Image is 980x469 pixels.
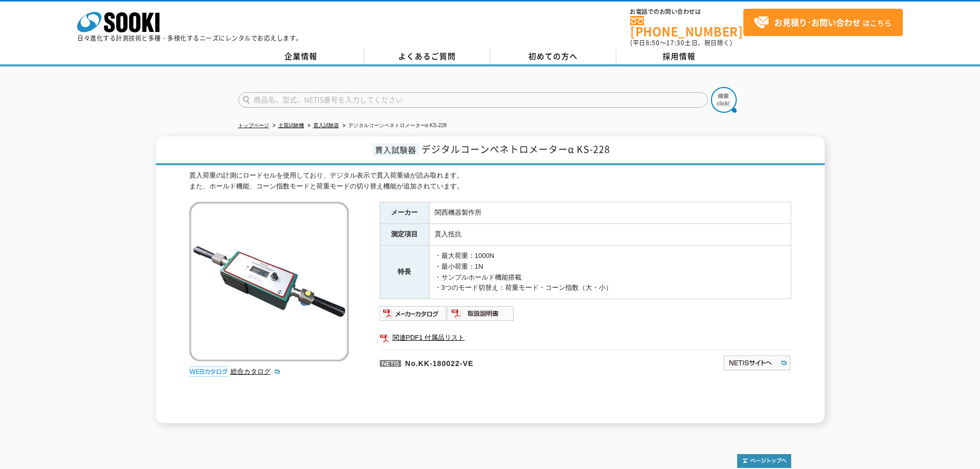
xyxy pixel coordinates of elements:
a: お見積り･お問い合わせはこちら [743,9,903,36]
div: 貫入荷重の計測にロードセルを使用しており、デジタル表示で貫入荷重値が読み取れます。 また、ホールド機能、コーン指数モードと荷重モードの切り替え機能が追加されています。 [189,170,791,192]
input: 商品名、型式、NETIS番号を入力してください [238,92,708,108]
a: 採用情報 [616,49,742,64]
p: No.KK-180022-VE [380,350,623,374]
a: 取扱説明書 [447,312,514,320]
span: はこちら [754,15,892,30]
li: デジタルコーンペネトロメーターα KS-228 [341,120,447,131]
a: 総合カタログ [230,368,281,375]
span: 8:50 [646,38,660,47]
img: デジタルコーンペネトロメーターα KS-228 [189,202,349,361]
th: メーカー [380,202,429,224]
img: 取扱説明書 [447,305,514,322]
img: btn_search.png [711,87,737,113]
a: 土質試験機 [278,123,304,128]
img: トップページへ [737,454,791,468]
a: 関連PDF1 付属品リスト [380,331,791,344]
span: 貫入試験器 [372,144,419,155]
img: メーカーカタログ [380,305,447,322]
span: 17:30 [666,38,685,47]
a: [PHONE_NUMBER] [630,16,743,37]
a: トップページ [238,123,269,128]
img: NETISサイトへ [723,355,791,371]
th: 特長 [380,246,429,299]
p: 日々進化する計測技術と多種・多様化するニーズにレンタルでお応えします。 [77,35,302,41]
span: (平日 ～ 土日、祝日除く) [630,38,732,47]
a: メーカーカタログ [380,312,447,320]
strong: お見積り･お問い合わせ [774,16,861,28]
a: 企業情報 [238,49,364,64]
span: デジタルコーンペネトロメーターα KS-228 [421,142,610,156]
a: 貫入試験器 [313,123,339,128]
td: 関西機器製作所 [429,202,791,224]
a: よくあるご質問 [364,49,490,64]
img: webカタログ [189,367,228,377]
th: 測定項目 [380,224,429,246]
td: ・最大荷重：1000N ・最小荷重：1N ・サンプルホールド機能搭載 ・3つのモード切替え：荷重モード・コーン指数（大・小） [429,246,791,299]
a: 初めての方へ [490,49,616,64]
span: 初めての方へ [528,50,578,62]
span: お電話でのお問い合わせは [630,9,743,15]
td: 貫入抵抗 [429,224,791,246]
